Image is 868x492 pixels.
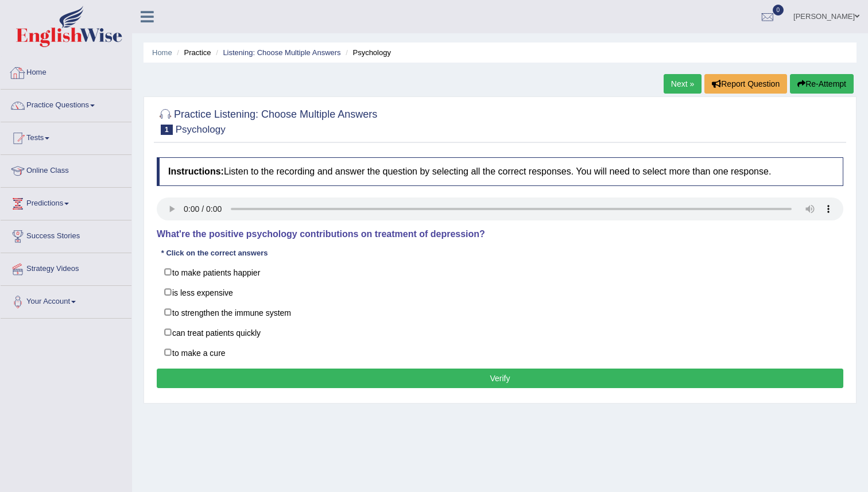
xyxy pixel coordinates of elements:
[157,247,272,258] div: * Click on the correct answers
[161,125,173,135] span: 1
[790,74,854,94] button: Re-Attempt
[157,229,843,239] h4: What're the positive psychology contributions on treatment of depression?
[174,47,211,58] li: Practice
[157,157,843,186] h4: Listen to the recording and answer the question by selecting all the correct responses. You will ...
[157,106,377,135] h2: Practice Listening: Choose Multiple Answers
[157,342,843,363] label: to make a cure
[1,220,131,249] a: Success Stories
[1,253,131,282] a: Strategy Videos
[152,48,172,57] a: Home
[176,124,226,135] small: Psychology
[157,369,843,388] button: Verify
[664,74,702,94] a: Next »
[1,188,131,216] a: Predictions
[157,302,843,323] label: to strengthen the immune system
[1,90,131,118] a: Practice Questions
[1,57,131,86] a: Home
[773,5,784,16] span: 0
[157,322,843,343] label: can treat patients quickly
[343,47,391,58] li: Psychology
[157,282,843,303] label: is less expensive
[223,48,340,57] a: Listening: Choose Multiple Answers
[157,262,843,282] label: to make patients happier
[704,74,787,94] button: Report Question
[1,122,131,151] a: Tests
[1,155,131,184] a: Online Class
[168,166,224,176] b: Instructions:
[1,286,131,315] a: Your Account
